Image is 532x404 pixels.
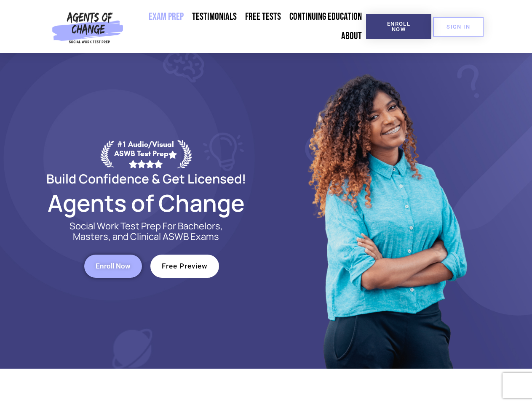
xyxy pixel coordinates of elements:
a: Continuing Education [285,7,366,27]
div: #1 Audio/Visual ASWB Test Prep [114,140,177,168]
p: Social Work Test Prep For Bachelors, Masters, and Clinical ASWB Exams [60,221,233,242]
h2: Build Confidence & Get Licensed! [26,173,266,185]
a: Free Preview [150,255,219,278]
nav: Menu [127,7,366,46]
a: Enroll Now [366,14,431,39]
a: About [337,27,366,46]
span: Enroll Now [96,263,131,270]
a: Free Tests [241,7,285,27]
a: Testimonials [188,7,241,27]
a: Enroll Now [84,255,142,278]
h2: Agents of Change [26,193,266,213]
a: Exam Prep [144,7,188,27]
a: SIGN IN [433,17,484,37]
span: SIGN IN [446,24,470,29]
span: Enroll Now [380,21,418,32]
span: Free Preview [162,263,208,270]
img: Website Image 1 (1) [302,53,471,369]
